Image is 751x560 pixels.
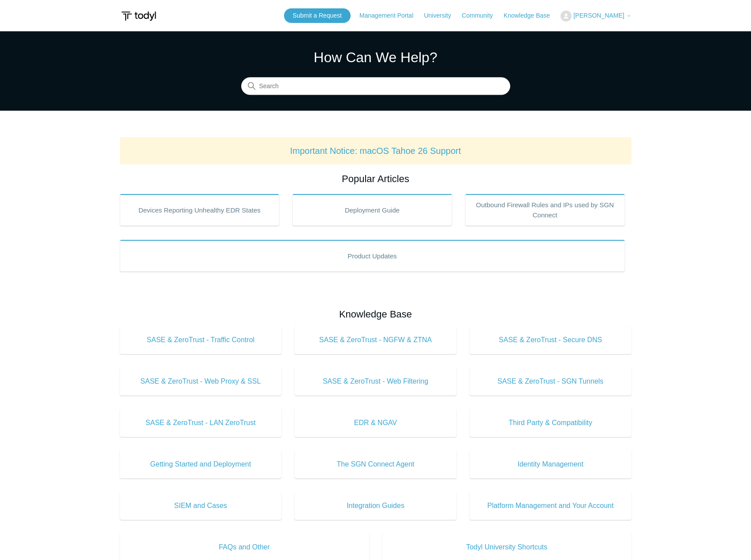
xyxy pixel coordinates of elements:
a: Community [462,11,502,20]
span: SASE & ZeroTrust - NGFW & ZTNA [308,335,443,345]
span: Todyl University Shortcuts [396,542,618,553]
span: SASE & ZeroTrust - Web Proxy & SSL [133,376,269,387]
button: [PERSON_NAME] [560,11,631,22]
a: Getting Started and Deployment [120,450,282,478]
span: The SGN Connect Agent [308,459,443,470]
a: The SGN Connect Agent [295,450,456,478]
span: Getting Started and Deployment [133,459,269,470]
a: Platform Management and Your Account [470,492,631,520]
span: SIEM and Cases [133,500,269,511]
a: Outbound Firewall Rules and IPs used by SGN Connect [465,194,625,226]
a: SASE & ZeroTrust - NGFW & ZTNA [295,326,456,354]
a: Deployment Guide [292,194,452,226]
span: SASE & ZeroTrust - Traffic Control [133,335,269,345]
span: FAQs and Other [133,542,356,553]
span: SASE & ZeroTrust - LAN ZeroTrust [133,418,269,428]
a: Devices Reporting Unhealthy EDR States [120,194,280,226]
span: [PERSON_NAME] [573,12,624,19]
span: Platform Management and Your Account [483,500,618,511]
a: SASE & ZeroTrust - SGN Tunnels [470,367,631,396]
a: SASE & ZeroTrust - Web Proxy & SSL [120,367,282,396]
a: SASE & ZeroTrust - Traffic Control [120,326,282,354]
a: SASE & ZeroTrust - Web Filtering [295,367,456,396]
a: Identity Management [470,450,631,478]
span: SASE & ZeroTrust - Secure DNS [483,335,618,345]
a: Product Updates [120,240,625,272]
a: Third Party & Compatibility [470,409,631,437]
h2: Knowledge Base [120,307,631,321]
h1: How Can We Help? [241,47,510,68]
a: EDR & NGAV [295,409,456,437]
span: Integration Guides [308,500,443,511]
a: Submit a Request [284,8,351,23]
a: SIEM and Cases [120,492,282,520]
img: Todyl Support Center Help Center home page [120,8,157,24]
span: EDR & NGAV [308,418,443,428]
a: SASE & ZeroTrust - Secure DNS [470,326,631,354]
a: Knowledge Base [504,11,559,20]
a: University [424,11,460,20]
span: Identity Management [483,459,618,470]
a: Important Notice: macOS Tahoe 26 Support [290,146,461,156]
a: SASE & ZeroTrust - LAN ZeroTrust [120,409,282,437]
input: Search [241,78,510,95]
span: SASE & ZeroTrust - Web Filtering [308,376,443,387]
span: Third Party & Compatibility [483,418,618,428]
h2: Popular Articles [120,172,631,186]
a: Management Portal [359,11,422,20]
a: Integration Guides [295,492,456,520]
span: SASE & ZeroTrust - SGN Tunnels [483,376,618,387]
